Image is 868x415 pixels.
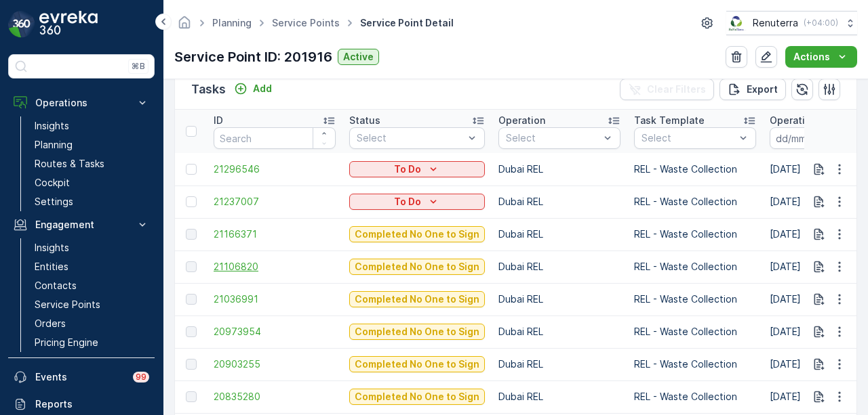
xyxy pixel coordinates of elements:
td: Dubai REL [492,348,627,380]
td: REL - Waste Collection [627,250,763,283]
p: Actions [793,50,830,64]
button: Clear Filters [620,79,714,100]
td: REL - Waste Collection [627,315,763,348]
p: To Do [394,162,421,176]
a: Routes & Tasks [29,154,155,173]
td: REL - Waste Collection [627,380,763,413]
p: Pricing Engine [35,336,98,349]
a: 21237007 [214,195,336,209]
p: Tasks [191,80,226,99]
td: Dubai REL [492,283,627,315]
p: ⌘B [132,61,145,72]
p: Routes & Tasks [35,157,104,171]
p: Engagement [35,218,127,232]
button: Renuterra(+04:00) [726,11,857,35]
div: Toggle Row Selected [186,196,197,207]
p: Insights [35,241,69,255]
td: REL - Waste Collection [627,153,763,185]
p: ( +04:00 ) [804,18,838,28]
p: Completed No One to Sign [355,357,479,371]
p: Entities [35,260,68,274]
td: REL - Waste Collection [627,185,763,218]
p: Reports [35,397,149,411]
td: REL - Waste Collection [627,283,763,315]
p: Service Point ID: 201916 [174,47,332,67]
a: 21296546 [214,162,336,176]
img: logo_dark-DEwI_e13.png [39,11,98,38]
a: Contacts [29,276,155,295]
p: To Do [394,195,421,209]
input: dd/mm/yyyy [770,127,863,149]
button: Actions [785,46,857,68]
a: Insights [29,238,155,257]
span: 20973954 [214,325,336,338]
p: Status [349,114,380,127]
td: Dubai REL [492,153,627,185]
p: Completed No One to Sign [355,292,479,306]
p: Task Template [634,114,705,127]
td: REL - Waste Collection [627,348,763,380]
input: Search [214,127,336,149]
p: Planning [35,138,73,152]
p: Clear Filters [647,83,706,96]
div: Toggle Row Selected [186,391,197,402]
td: Dubai REL [492,250,627,283]
button: Operations [8,89,155,116]
p: Cockpit [35,176,70,190]
div: Toggle Row Selected [186,359,197,370]
a: Orders [29,314,155,333]
p: Select [506,131,599,145]
a: 20903255 [214,357,336,371]
a: Cockpit [29,173,155,192]
a: 20835280 [214,390,336,403]
a: Homepage [177,20,192,32]
button: Completed No One to Sign [349,226,485,242]
div: Toggle Row Selected [186,294,197,305]
a: Planning [29,135,155,154]
img: Screenshot_2024-07-26_at_13.33.01.png [726,16,747,30]
button: Completed No One to Sign [349,259,485,275]
p: Active [343,50,374,64]
a: Events99 [8,364,155,391]
p: Completed No One to Sign [355,390,479,403]
p: Add [253,82,272,95]
a: Entities [29,257,155,276]
a: Planning [212,17,252,28]
p: Operation [498,114,545,127]
p: Export [747,83,778,96]
td: Dubai REL [492,380,627,413]
button: To Do [349,161,485,177]
p: Operations [35,96,127,110]
a: Service Points [29,295,155,314]
button: Completed No One to Sign [349,291,485,307]
button: Completed No One to Sign [349,356,485,372]
p: 99 [136,372,146,383]
td: Dubai REL [492,315,627,348]
div: Toggle Row Selected [186,229,197,240]
td: Dubai REL [492,185,627,218]
a: 21166371 [214,227,336,241]
p: Contacts [35,279,77,292]
p: Orders [35,317,66,330]
p: Select [357,131,464,145]
p: Completed No One to Sign [355,227,479,241]
button: Add [229,81,277,97]
span: Service Point Detail [357,16,456,30]
a: 21036991 [214,292,336,306]
button: Completed No One to Sign [349,324,485,340]
button: Completed No One to Sign [349,389,485,405]
p: Service Points [35,298,100,311]
a: Pricing Engine [29,333,155,352]
a: 21106820 [214,260,336,274]
p: Select [642,131,735,145]
button: To Do [349,194,485,210]
p: ID [214,114,223,127]
p: Renuterra [753,16,798,30]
